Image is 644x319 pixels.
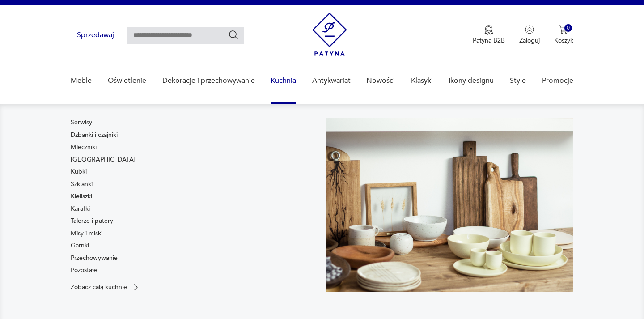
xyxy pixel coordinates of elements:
a: Promocje [542,64,573,98]
a: Ikony designu [449,64,494,98]
a: Misy i miski [71,229,102,238]
p: Koszyk [554,36,573,45]
a: Kieliszki [71,192,92,201]
img: Ikona koszyka [559,25,568,34]
a: Kuchnia [271,64,296,98]
img: Ikonka użytkownika [525,25,534,34]
button: Patyna B2B [473,25,505,45]
p: Zaloguj [519,36,540,45]
a: Nowości [366,64,395,98]
button: Szukaj [228,30,239,40]
a: [GEOGRAPHIC_DATA] [71,155,136,164]
a: Garnki [71,241,89,250]
p: Patyna B2B [473,36,505,45]
a: Szklanki [71,180,93,189]
a: Kubki [71,167,87,176]
a: Mleczniki [71,143,97,152]
a: Oświetlenie [108,64,146,98]
a: Pozostałe [71,266,97,275]
a: Przechowywanie [71,254,118,263]
a: Talerze i patery [71,217,113,225]
a: Meble [71,64,92,98]
img: b2f6bfe4a34d2e674d92badc23dc4074.jpg [326,118,573,292]
a: Dekoracje i przechowywanie [162,64,255,98]
a: Dzbanki i czajniki [71,131,118,140]
a: Zobacz całą kuchnię [71,283,140,292]
button: Zaloguj [519,25,540,45]
button: 0Koszyk [554,25,573,45]
a: Serwisy [71,118,92,127]
div: 0 [564,24,572,32]
a: Antykwariat [312,64,351,98]
a: Style [510,64,526,98]
a: Sprzedawaj [71,33,120,39]
a: Klasyki [411,64,433,98]
a: Karafki [71,204,90,213]
img: Ikona medalu [484,25,493,35]
button: Sprzedawaj [71,27,120,43]
img: Patyna - sklep z meblami i dekoracjami vintage [312,13,347,56]
p: Zobacz całą kuchnię [71,284,127,290]
a: Ikona medaluPatyna B2B [473,25,505,45]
